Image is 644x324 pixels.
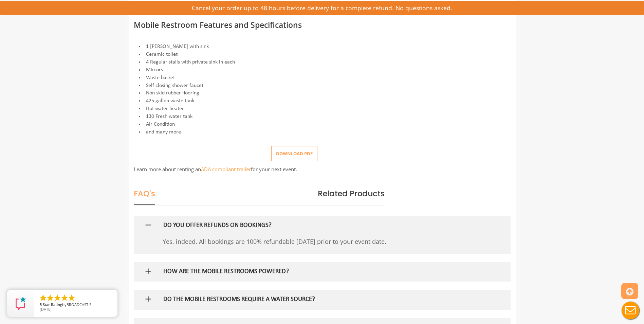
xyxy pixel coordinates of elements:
[134,21,511,29] h3: Mobile Restroom Features and Specifications
[163,268,459,275] h5: HOW ARE THE MOBILE RESTROOMS POWERED?
[144,267,152,275] img: plus icon sign
[134,58,511,66] li: 4 Regular stalls with private sink in each
[134,128,511,136] li: and many more
[134,89,511,97] li: Non skid rubber flooring
[144,295,152,303] img: plus icon sign
[144,221,152,229] img: minus icon sign
[134,164,501,174] p: Learn more about renting an for your next event.
[134,74,511,82] li: Waste basket
[40,303,112,307] span: by
[271,146,317,161] button: Download pdf
[53,294,61,302] li: 
[134,43,511,51] li: 1 [PERSON_NAME] with sink
[39,294,47,302] li: 
[67,302,92,307] span: BROADCAST S.
[134,51,511,58] li: Ceramic toilet
[14,296,27,310] img: Review Rating
[163,235,470,248] p: Yes, indeed. All bookings are 100% refundable [DATE] prior to your event date.
[617,297,644,324] button: Live Chat
[46,294,54,302] li: 
[134,97,511,105] li: 425 gallon waste tank
[134,188,155,205] span: FAQ's
[163,296,459,303] h5: DO THE MOBILE RESTROOMS REQUIRE A WATER SOURCE?
[40,307,52,312] span: [DATE]
[134,82,511,90] li: Self closing shower faucet
[163,222,459,229] h5: DO YOU OFFER REFUNDS ON BOOKINGS?
[266,150,317,157] a: Download pdf
[40,302,42,307] span: 5
[43,302,62,307] span: Star Rating
[134,113,511,121] li: 130 Fresh water tank
[201,166,251,173] a: ADA compliant trailer
[134,105,511,113] li: Hot water heater
[68,294,76,302] li: 
[134,66,511,74] li: Mirrors
[134,121,511,128] li: Air Condition
[318,188,385,199] span: Related Products
[60,294,69,302] li: 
